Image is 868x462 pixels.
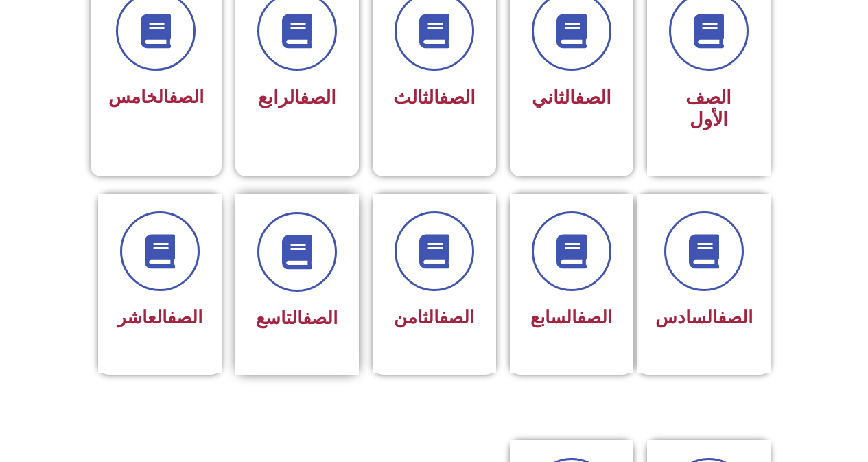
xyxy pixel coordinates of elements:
span: الثامن [394,307,474,327]
span: السادس [655,307,753,327]
span: التاسع [256,308,338,328]
a: الصف [439,86,476,108]
span: العاشر [117,307,202,327]
a: الصف [575,86,611,108]
span: السابع [530,307,612,327]
span: الصف الأول [685,86,731,130]
a: الصف [303,308,338,328]
a: الصف [718,307,753,327]
a: الصف [577,307,612,327]
a: الصف [300,86,336,108]
a: الصف [169,86,204,107]
span: الثالث [393,86,476,108]
a: الصف [439,307,474,327]
a: الصف [167,307,202,327]
span: الثاني [532,86,611,108]
span: الخامس [108,86,204,107]
span: الرابع [258,86,336,108]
